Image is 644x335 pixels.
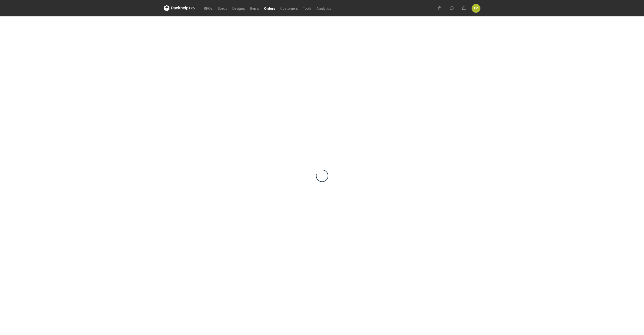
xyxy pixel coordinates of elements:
[164,5,195,11] svg: Packhelp Pro
[472,4,480,13] button: ŁP
[215,5,230,11] a: Specs
[472,4,480,13] div: Łukasz Postawa
[314,5,334,11] a: Analytics
[230,5,247,11] a: Designs
[300,5,314,11] a: Tools
[201,5,215,11] a: RFQs
[247,5,262,11] a: Items
[278,5,300,11] a: Customers
[262,5,278,11] a: Orders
